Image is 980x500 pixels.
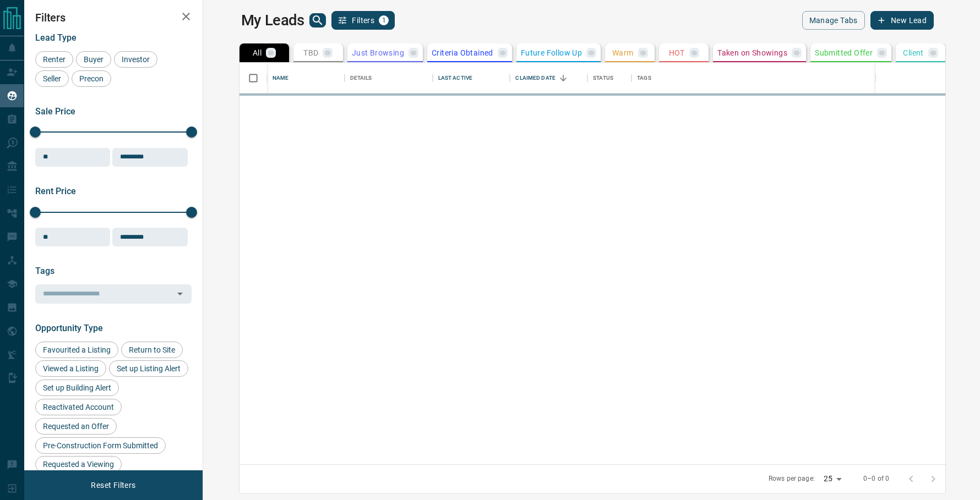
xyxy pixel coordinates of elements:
div: Status [593,63,613,94]
span: Sale Price [35,106,75,117]
span: Viewed a Listing [39,364,102,373]
div: Reactivated Account [35,399,122,415]
span: Reactivated Account [39,403,118,411]
span: Set up Building Alert [39,383,115,392]
span: Pre-Construction Form Submitted [39,441,162,450]
div: Buyer [76,51,111,68]
span: Renter [39,55,69,64]
div: Tags [637,63,651,94]
p: All [253,49,262,57]
button: search button [309,13,326,28]
div: Status [587,63,631,94]
span: Rent Price [35,186,76,196]
div: Claimed Date [510,63,587,94]
button: New Lead [870,11,934,30]
div: Set up Listing Alert [109,360,188,377]
p: TBD [303,49,318,57]
div: Viewed a Listing [35,360,106,377]
p: Taken on Showings [717,49,787,57]
span: Requested a Viewing [39,460,118,469]
p: Client [903,49,923,57]
span: Requested an Offer [39,422,113,431]
div: Favourited a Listing [35,342,118,358]
div: Name [267,63,345,94]
p: Warm [612,49,634,57]
div: 25 [819,471,846,487]
div: Pre-Construction Form Submitted [35,437,166,454]
div: Return to Site [121,342,183,358]
div: Set up Building Alert [35,380,119,396]
p: Future Follow Up [521,49,582,57]
button: Reset Filters [84,476,143,494]
span: Precon [75,74,107,83]
span: Investor [118,55,154,64]
span: Favourited a Listing [39,345,115,354]
span: Buyer [80,55,107,64]
p: Just Browsing [352,49,404,57]
h2: Filters [35,11,192,24]
div: Claimed Date [515,63,556,94]
p: Rows per page: [769,474,815,483]
span: Set up Listing Alert [113,364,184,373]
span: Lead Type [35,32,77,43]
button: Open [172,286,188,301]
div: Renter [35,51,73,68]
span: 1 [380,17,388,24]
span: Tags [35,266,55,276]
div: Details [345,63,433,94]
p: HOT [669,49,685,57]
div: Investor [114,51,157,68]
div: Name [273,63,289,94]
div: Requested a Viewing [35,456,122,472]
span: Opportunity Type [35,323,103,333]
span: Return to Site [125,345,179,354]
p: 0–0 of 0 [863,474,889,483]
div: Tags [631,63,941,94]
h1: My Leads [241,12,304,29]
button: Manage Tabs [802,11,865,30]
button: Sort [556,70,571,86]
div: Details [350,63,372,94]
span: Seller [39,74,65,83]
div: Precon [72,70,111,87]
p: Criteria Obtained [432,49,493,57]
div: Seller [35,70,69,87]
div: Requested an Offer [35,418,117,435]
div: Last Active [433,63,510,94]
button: Filters1 [331,11,395,30]
div: Last Active [438,63,472,94]
p: Submitted Offer [815,49,873,57]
